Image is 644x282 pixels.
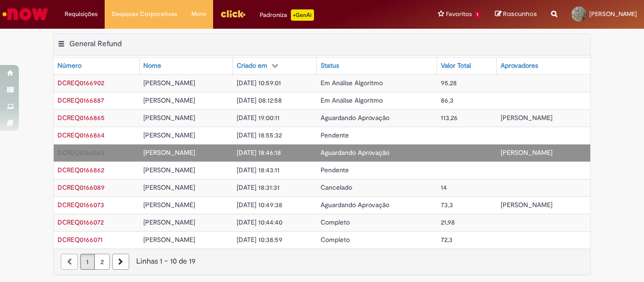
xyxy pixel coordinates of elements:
span: [DATE] 08:12:58 [237,96,282,105]
span: [DATE] 18:43:11 [237,166,280,174]
a: Abrir Registro: DCREQ0166865 [58,113,105,122]
span: DCREQ0166887 [58,96,104,105]
a: Próxima página [112,254,129,270]
div: Aprovadores [501,61,538,71]
span: [DATE] 10:59:01 [237,79,281,87]
div: Padroniza [260,9,314,21]
span: [DATE] 18:55:32 [237,131,282,139]
span: [PERSON_NAME] [143,166,195,174]
div: Linhas 1 − 10 de 19 [61,256,583,267]
span: [DATE] 10:38:59 [237,235,282,244]
img: click_logo_yellow_360x200.png [220,7,246,21]
span: 72,3 [441,235,453,244]
a: Abrir Registro: DCREQ0166887 [58,96,104,105]
span: [PERSON_NAME] [143,79,195,87]
a: Abrir Registro: DCREQ0166072 [58,218,104,226]
a: Rascunhos [495,10,537,19]
span: [PERSON_NAME] [143,218,195,226]
a: Abrir Registro: DCREQ0166902 [58,79,104,87]
span: 14 [441,183,447,192]
p: +GenAi [291,9,314,21]
h2: General Refund [69,39,122,48]
a: Abrir Registro: DCREQ0166864 [58,131,105,139]
span: 1 [474,11,481,19]
span: Pendente [321,166,349,174]
div: Número [58,61,82,71]
span: Favoritos [446,9,472,19]
span: DCREQ0166865 [58,113,105,122]
nav: paginação [54,249,590,274]
span: 86,3 [441,96,454,105]
span: Completo [321,218,350,226]
div: Valor Total [441,61,471,71]
span: Requisições [65,9,98,19]
span: Em Análise Algoritmo [321,79,383,87]
span: [DATE] 18:46:18 [237,148,281,157]
span: [PERSON_NAME] [143,183,195,192]
span: More [191,9,206,19]
span: DCREQ0166089 [58,183,105,192]
a: Abrir Registro: DCREQ0166073 [58,201,104,209]
span: [PERSON_NAME] [143,113,195,122]
span: [PERSON_NAME] [143,96,195,105]
img: ServiceNow [1,5,50,24]
a: Abrir Registro: DCREQ0166863 [58,148,105,157]
span: [PERSON_NAME] [501,113,553,122]
span: Aguardando Aprovação [321,201,389,209]
span: DCREQ0166073 [58,201,104,209]
span: DCREQ0166862 [58,166,104,174]
a: Abrir Registro: DCREQ0166071 [58,235,103,244]
span: [DATE] 19:00:11 [237,113,280,122]
a: Página 2 [94,254,110,270]
span: Em Análise Algoritmo [321,96,383,105]
a: Página 1 [80,254,95,270]
span: Despesas Corporativas [112,9,177,19]
span: DCREQ0166072 [58,218,104,226]
span: [DATE] 18:31:31 [237,183,280,192]
span: [PERSON_NAME] [143,148,195,157]
span: [PERSON_NAME] [143,131,195,139]
span: Pendente [321,131,349,139]
span: DCREQ0166071 [58,235,103,244]
a: Abrir Registro: DCREQ0166089 [58,183,105,192]
span: [PERSON_NAME] [143,201,195,209]
span: Aguardando Aprovação [321,148,389,157]
span: Aguardando Aprovação [321,113,389,122]
span: 21,98 [441,218,455,226]
span: [PERSON_NAME] [589,10,637,18]
span: DCREQ0166863 [58,148,105,157]
span: 113,26 [441,113,458,122]
a: Abrir Registro: DCREQ0166862 [58,166,104,174]
span: [PERSON_NAME] [501,148,553,157]
span: Completo [321,235,350,244]
span: [PERSON_NAME] [143,235,195,244]
span: [DATE] 10:49:38 [237,201,282,209]
span: Rascunhos [503,9,537,18]
span: DCREQ0166902 [58,79,104,87]
span: [DATE] 10:44:40 [237,218,282,226]
span: [PERSON_NAME] [501,201,553,209]
span: Cancelado [321,183,352,192]
span: 95,28 [441,79,457,87]
div: Criado em [237,61,267,71]
div: Nome [143,61,161,71]
span: DCREQ0166864 [58,131,105,139]
span: 73,3 [441,201,453,209]
button: General Refund Menu de contexto [58,39,65,51]
div: Status [321,61,339,71]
